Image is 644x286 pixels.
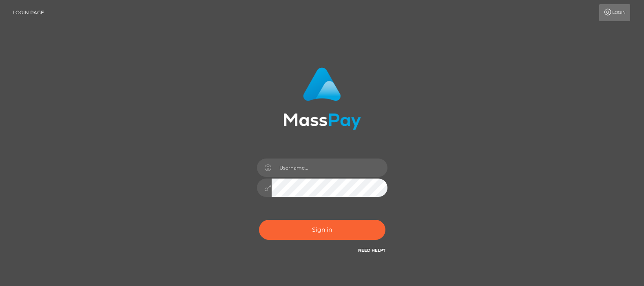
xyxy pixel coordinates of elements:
a: Login [599,4,630,21]
a: Login Page [13,4,44,21]
button: Sign in [259,220,385,240]
input: Username... [272,159,387,177]
img: MassPay Login [283,67,361,130]
a: Need Help? [358,248,385,253]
